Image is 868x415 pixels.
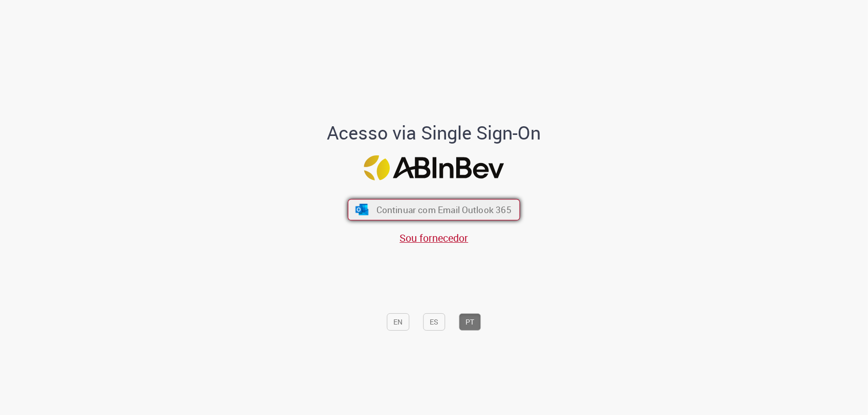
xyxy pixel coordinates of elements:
img: ícone Azure/Microsoft 360 [354,204,369,215]
a: Sou fornecedor [400,231,469,245]
button: PT [459,313,481,331]
button: ícone Azure/Microsoft 360 Continuar com Email Outlook 365 [348,199,520,220]
button: ES [424,313,446,331]
span: Continuar com Email Outlook 365 [376,204,511,216]
h1: Acesso via Single Sign-On [292,123,576,143]
button: EN [387,313,410,331]
img: Logo ABInBev [364,155,504,180]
